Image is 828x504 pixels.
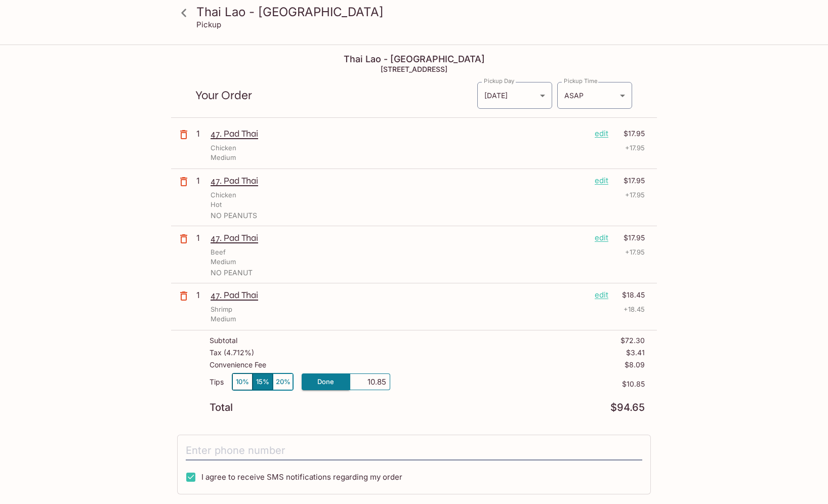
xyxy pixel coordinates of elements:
[210,361,266,369] p: Convenience Fee
[595,232,608,243] p: edit
[232,373,253,390] button: 10%
[196,128,206,139] p: 1
[484,77,514,85] label: Pickup Day
[211,143,236,153] p: Chicken
[171,65,657,73] h5: [STREET_ADDRESS]
[196,4,649,20] h3: Thai Lao - [GEOGRAPHIC_DATA]
[211,232,587,243] p: 47. Pad Thai
[614,175,645,186] p: $17.95
[595,289,608,301] p: edit
[195,91,477,100] p: Your Order
[210,403,233,412] p: Total
[620,337,645,345] p: $72.30
[273,373,293,390] button: 20%
[614,232,645,243] p: $17.95
[196,175,206,186] p: 1
[211,175,587,186] p: 47. Pad Thai
[211,305,232,314] p: Shrimp
[201,472,402,482] span: I agree to receive SMS notifications regarding my order
[625,190,645,200] p: + 17.95
[211,257,236,267] p: Medium
[211,212,645,220] p: NO PEANUTS
[211,314,236,324] p: Medium
[210,337,237,345] p: Subtotal
[595,128,608,139] p: edit
[186,441,642,460] input: Enter phone number
[211,200,222,209] p: Hot
[477,82,552,109] div: [DATE]
[171,54,657,65] h4: Thai Lao - [GEOGRAPHIC_DATA]
[557,82,632,109] div: ASAP
[614,289,645,301] p: $18.45
[625,247,645,257] p: + 17.95
[211,247,226,257] p: Beef
[211,190,236,200] p: Chicken
[564,77,598,85] label: Pickup Time
[211,269,645,277] p: NO PEANUT
[196,289,206,301] p: 1
[626,349,645,357] p: $3.41
[624,305,645,314] p: + 18.45
[610,403,645,412] p: $94.65
[253,373,273,390] button: 15%
[614,128,645,139] p: $17.95
[625,361,645,369] p: $8.09
[302,373,350,390] button: Done
[196,20,221,29] p: Pickup
[210,349,254,357] p: Tax ( 4.712% )
[390,380,645,388] p: $10.85
[210,378,224,386] p: Tips
[211,153,236,162] p: Medium
[211,289,587,301] p: 47. Pad Thai
[196,232,206,243] p: 1
[595,175,608,186] p: edit
[211,128,587,139] p: 47. Pad Thai
[625,143,645,153] p: + 17.95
